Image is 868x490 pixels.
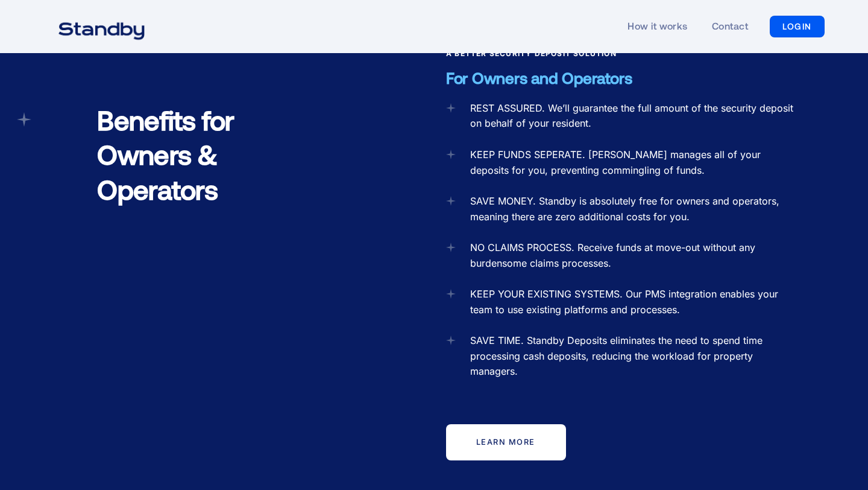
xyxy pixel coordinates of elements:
div: NO CLAIMS PROCESS. Receive funds at move-out without any burdensome claims processes. [470,240,794,271]
a: LOGIN [770,16,825,37]
div: KEEP YOUR EXISTING SYSTEMS. Our PMS integration enables your team to use existing platforms and p... [470,287,794,317]
div: SAVE TIME. Standby Deposits eliminates the need to spend time processing cash deposits, reducing ... [470,333,794,380]
a: learn more [446,424,566,460]
div: SAVE MONEY. Standby is absolutely free for owners and operators, meaning there are zero additiona... [470,194,794,224]
div: KEEP FUNDS SEPERATE. [PERSON_NAME] manages all of your deposits for you, preventing commingling o... [470,147,794,178]
a: home [43,14,160,39]
div: learn more [476,437,535,447]
div: REST ASSURED. We’ll guarantee the full amount of the security deposit on behalf of your resident. [470,101,794,132]
h2: Benefits for Owners & Operators [97,103,280,207]
p: For Owners and Operators [446,67,794,89]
